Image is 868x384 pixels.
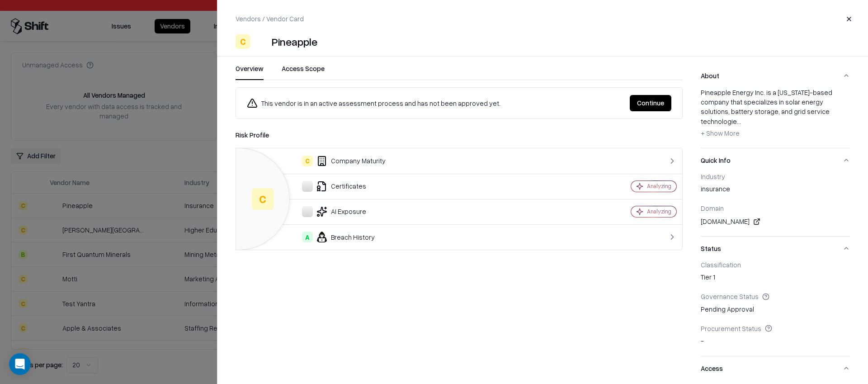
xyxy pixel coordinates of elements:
div: Company Maturity [243,156,556,166]
div: Pending Approval [701,304,850,317]
div: Pineapple [272,34,317,49]
button: + Show More [701,126,740,141]
div: Risk Profile [236,130,683,141]
div: Analyzing [647,182,671,190]
button: Quick Info [701,148,850,172]
div: A [302,232,313,242]
div: Domain [701,204,850,212]
button: Continue [630,95,671,111]
div: [DOMAIN_NAME] [701,216,850,227]
div: Procurement Status [701,324,850,332]
button: About [701,64,850,88]
div: C [302,156,313,166]
div: - [701,336,850,349]
div: insurance [701,184,850,197]
div: Quick Info [701,172,850,236]
div: This vendor is in an active assessment process and has not been approved yet. [247,98,623,109]
div: Governance Status [701,292,850,300]
div: C [252,188,274,210]
button: Access Scope [282,64,325,80]
img: Pineapple [254,34,268,49]
button: Status [701,237,850,261]
p: Vendors / Vendor Card [236,14,304,24]
div: Classification [701,261,850,269]
div: C [236,34,250,49]
div: About [701,88,850,148]
div: Industry [701,172,850,180]
div: Pineapple Energy Inc. is a [US_STATE]-based company that specializes in solar energy solutions, b... [701,88,850,141]
span: + Show More [701,129,740,137]
div: AI Exposure [243,206,556,217]
div: Tier 1 [701,272,850,285]
div: Certificates [243,181,556,192]
span: ... [737,117,741,125]
div: Status [701,261,850,356]
div: Analyzing [647,208,671,215]
button: Access [701,356,850,380]
button: Overview [236,64,264,80]
div: Breach History [243,232,556,242]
